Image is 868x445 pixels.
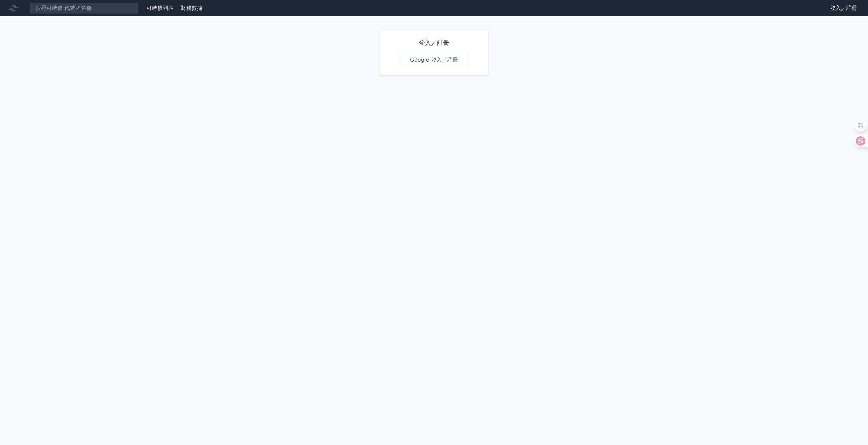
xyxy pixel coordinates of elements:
[30,2,138,14] input: 搜尋可轉債 代號／名稱
[146,5,174,11] a: 可轉債列表
[825,3,863,14] a: 登入／註冊
[399,53,469,67] a: Google 登入／註冊
[399,38,469,47] h1: 登入／註冊
[181,5,202,11] a: 財務數據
